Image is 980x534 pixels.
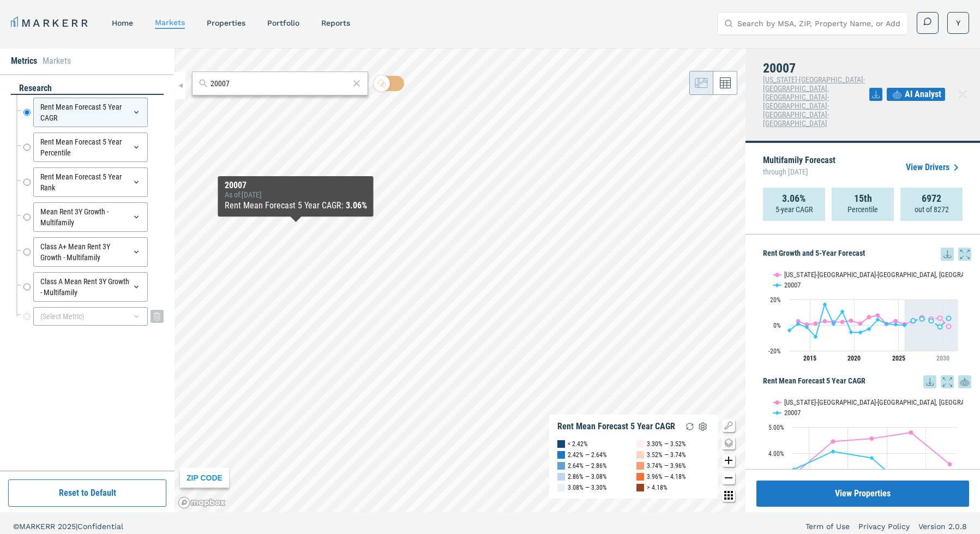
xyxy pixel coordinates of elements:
text: -20% [768,347,781,355]
a: home [112,19,133,27]
path: Friday, 29 Aug, 20:00, -0.11. 20007. [903,323,907,327]
div: Rent Mean Forecast 5 Year CAGR : [225,199,367,212]
path: Sunday, 29 Aug, 20:00, 4.77. 20007. [920,317,924,321]
div: > 4.18% [647,482,668,493]
tspan: 2020 [847,355,861,362]
div: 2.64% — 2.86% [568,460,607,471]
p: Percentile [847,204,878,215]
button: Change style map button [722,436,735,449]
a: Term of Use [805,521,850,532]
path: Thursday, 29 Aug, 20:00, -1.11. Washington-Arlington-Alexandria, DC-VA-MD-WV. [947,324,951,328]
div: Map Tooltip Content [225,181,367,212]
div: 3.96% — 4.18% [647,471,686,482]
span: © [13,522,19,531]
a: Version 2.0.8 [918,521,967,532]
div: As of : [DATE] [225,190,367,199]
p: 5-year CAGR [775,204,813,215]
span: AI Analyst [905,88,941,101]
p: Multifamily Forecast [763,156,835,179]
button: Show 20007 [773,281,802,289]
path: Friday, 29 Aug, 20:00, -1.7. 20007. [805,325,809,329]
a: Mapbox logo [178,496,226,509]
div: (Select Metric) [33,307,148,326]
path: Wednesday, 29 Aug, 20:00, -1.37. 20007. [938,325,942,329]
button: Show Washington-Arlington-Alexandria, DC-VA-MD-WV [773,398,917,406]
input: Search by MSA, ZIP, Property Name, or Address [737,13,901,34]
div: ZIP CODE [180,468,229,488]
path: Saturday, 14 Aug, 20:00, 4.45. Washington-Arlington-Alexandria, DC-VA-MD-WV. [831,439,835,443]
a: Portfolio [267,19,299,27]
tspan: 2030 [936,355,949,362]
path: Thursday, 29 Aug, 20:00, 5.36. 20007. [947,316,951,320]
a: properties [207,19,245,27]
div: Class A+ Mean Rent 3Y Growth - Multifamily [33,237,148,267]
path: Saturday, 29 Aug, 20:00, -5.75. 20007. [858,330,863,334]
span: through [DATE] [763,165,835,179]
li: Markets [43,55,71,68]
tspan: 2015 [803,355,816,362]
a: MARKERR [11,15,90,31]
path: Wednesday, 14 Aug, 20:00, 3.58. Washington-Arlington-Alexandria, DC-VA-MD-WV. [948,462,952,466]
div: Rent Mean Forecast 5 Year Rank [33,167,148,197]
text: 4.00% [768,450,784,458]
img: Settings [696,420,710,433]
path: Wednesday, 29 Aug, 20:00, -4.2. 20007. [787,328,792,333]
text: 0% [773,322,781,329]
button: Show/Hide Legend Map Button [722,419,735,432]
path: Wednesday, 29 Aug, 20:00, 10.57. 20007. [840,309,845,314]
div: Rent Mean Forecast 5 Year CAGR [557,421,675,432]
a: View Drivers [906,161,963,174]
button: Zoom out map button [722,471,735,484]
path: Saturday, 29 Aug, 20:00, 1.13. Washington-Arlington-Alexandria, DC-VA-MD-WV. [858,321,863,326]
span: [US_STATE]-[GEOGRAPHIC_DATA]-[GEOGRAPHIC_DATA], [GEOGRAPHIC_DATA]-[GEOGRAPHIC_DATA]-[GEOGRAPHIC_D... [763,75,865,128]
text: 5.00% [768,424,784,431]
button: Show 20007 [773,409,802,417]
div: Rent Mean Forecast 5 Year Percentile [33,133,148,162]
div: < 2.42% [568,439,588,449]
path: Thursday, 29 Aug, 20:00, 0.89. 20007. [796,322,801,326]
div: 2.42% — 2.64% [568,449,607,460]
path: Thursday, 29 Aug, 20:00, -5.49. 20007. [849,330,853,334]
a: reports [321,19,350,27]
svg: Interactive chart [763,388,963,525]
path: Monday, 14 Aug, 20:00, 4.56. Washington-Arlington-Alexandria, DC-VA-MD-WV. [870,436,874,441]
path: Saturday, 14 Aug, 20:00, 4.07. 20007. [831,449,835,453]
a: View Properties [756,481,969,507]
div: 3.08% — 3.30% [568,482,607,493]
div: Mean Rent 3Y Growth - Multifamily [33,202,148,232]
path: Sunday, 29 Aug, 20:00, 6.14. Washington-Arlington-Alexandria, DC-VA-MD-WV. [867,315,871,319]
div: Rent Growth and 5-Year Forecast. Highcharts interactive chart. [763,261,971,370]
span: 2025 | [58,522,77,531]
button: Reset to Default [8,479,166,507]
div: Rent Mean Forecast 5 Year CAGR [33,98,148,127]
button: Show Washington-Arlington-Alexandria, DC-VA-MD-WV [773,271,917,279]
div: research [11,82,164,95]
h5: Rent Growth and 5-Year Forecast [763,248,971,261]
path: Saturday, 29 Aug, 20:00, 3.38. 20007. [911,319,916,323]
div: 2.86% — 3.08% [568,471,607,482]
div: 3.30% — 3.52% [647,439,686,449]
div: 3.52% — 3.74% [647,449,686,460]
path: Tuesday, 29 Aug, 20:00, 3.32. 20007. [929,319,934,323]
path: Monday, 29 Aug, 20:00, 7.58. Washington-Arlington-Alexandria, DC-VA-MD-WV. [876,313,880,317]
path: Monday, 14 Aug, 20:00, 3.82. 20007. [870,455,874,460]
path: Tuesday, 14 Aug, 20:00, 4.79. Washington-Arlington-Alexandria, DC-VA-MD-WV. [909,430,913,435]
input: Search by MSA or ZIP Code [211,78,350,89]
h4: 20007 [763,61,869,75]
p: out of 8272 [915,204,949,215]
strong: 3.06% [782,193,806,204]
path: Tuesday, 29 Aug, 20:00, 1. 20007. [885,321,889,326]
span: Confidential [77,522,123,531]
path: Monday, 29 Aug, 20:00, 4.29. 20007. [876,317,880,322]
h5: Rent Mean Forecast 5 Year CAGR [763,375,971,388]
li: Metrics [11,55,37,68]
canvas: Map [175,48,745,512]
svg: Interactive chart [763,261,963,370]
b: 3.06% [346,200,367,211]
text: 20% [770,296,781,304]
strong: 15th [854,193,872,204]
button: Y [947,12,969,34]
g: 20007, line 4 of 4 with 5 data points. [911,316,951,329]
div: Class A Mean Rent 3Y Growth - Multifamily [33,272,148,302]
a: markets [155,18,185,27]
